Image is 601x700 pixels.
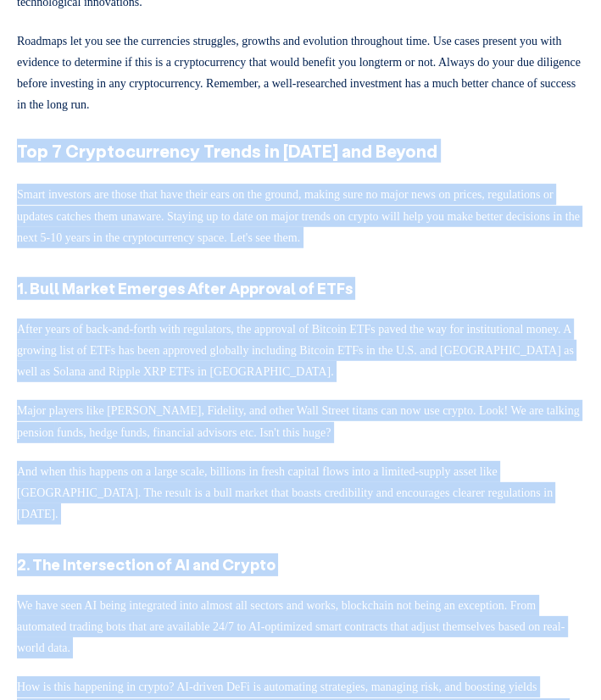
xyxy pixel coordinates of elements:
[17,177,584,248] p: Smart investors are those that have their ears on the ground, making sure no major news on prices...
[17,24,584,116] p: Roadmaps let you see the currencies struggles, growths and evolution throughout time. Use cases p...
[17,554,275,575] strong: 2. The Intersection of AI and Crypto
[17,140,437,162] strong: Top 7 Cryptocurrency Trends in [DATE] and Beyond
[17,312,584,383] p: After years of back-and-forth with regulators, the approval of Bitcoin ETFs paved the way for ins...
[17,393,584,442] p: Major players like [PERSON_NAME], Fidelity, and other Wall Street titans can now use crypto. Look...
[17,278,353,298] strong: 1. Bull Market Emerges After Approval of ETFs
[17,588,584,659] p: We have seen AI being integrated into almost all sectors and works, blockchain not being an excep...
[17,454,584,525] p: And when this happens on a large scale, billions in fresh capital flows into a limited-supply ass...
